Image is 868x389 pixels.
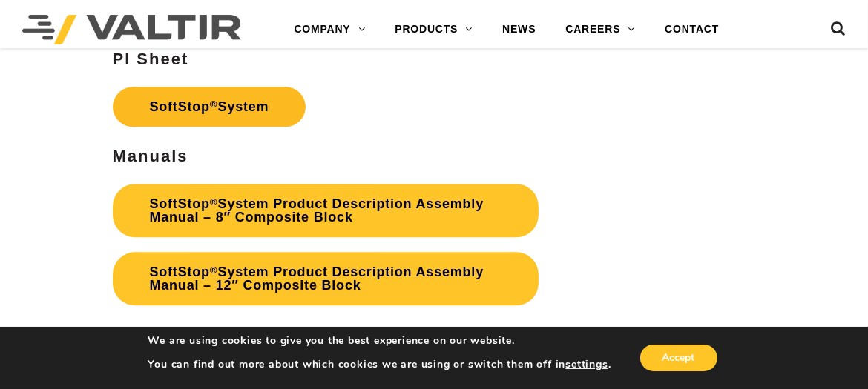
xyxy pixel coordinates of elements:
img: Valtir [22,15,241,44]
a: SoftStop®System Product Description Assembly Manual – 12″ Composite Block [113,252,539,305]
button: Accept [640,345,717,371]
sup: ® [210,196,218,207]
button: settings [565,358,608,371]
a: CONTACT [650,15,734,44]
p: We are using cookies to give you the best experience on our website. [148,334,611,348]
a: NEWS [487,15,550,44]
a: SoftStop®System Product Description Assembly Manual – 8″ Composite Block [113,184,539,237]
a: PRODUCTS [380,15,487,44]
a: COMPANY [279,15,380,44]
strong: Manuals [113,147,188,165]
p: You can find out more about which cookies we are using or switch them off in . [148,358,611,371]
a: CAREERS [550,15,650,44]
a: SoftStop®System [113,87,306,127]
sup: ® [210,265,218,276]
sup: ® [210,99,218,110]
strong: PI Sheet [113,50,189,68]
